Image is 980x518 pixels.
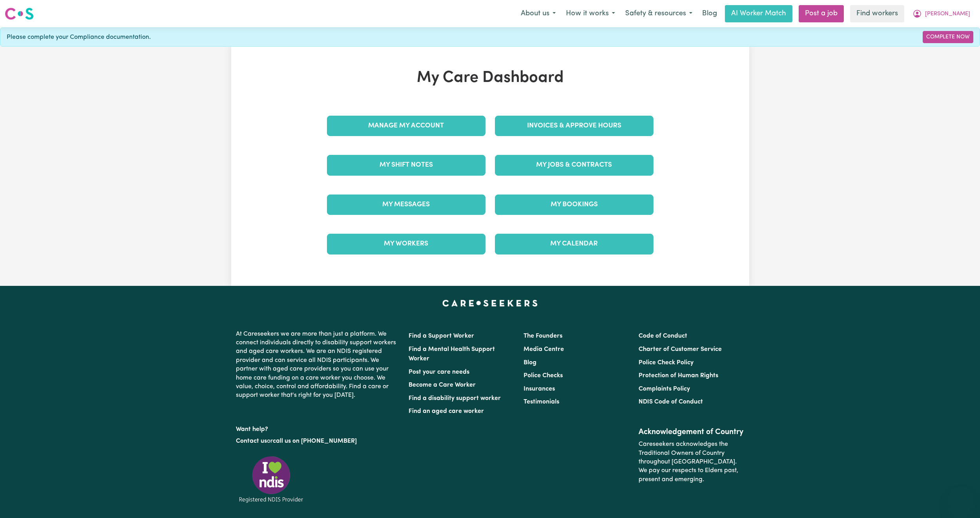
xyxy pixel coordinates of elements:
[236,438,267,444] a: Contact us
[907,5,975,22] button: My Account
[327,234,485,254] a: My Workers
[236,327,399,403] p: At Careseekers we are more than just a platform. We connect individuals directly to disability su...
[236,455,307,504] img: Registered NDIS provider
[524,333,562,339] a: The Founders
[322,69,658,87] h1: My Care Dashboard
[5,7,34,21] img: Careseekers logo
[923,31,973,43] a: Complete Now
[495,155,653,175] a: My Jobs & Contracts
[7,33,151,42] span: Please complete your Compliance documentation.
[639,437,744,487] p: Careseekers acknowledges the Traditional Owners of Country throughout [GEOGRAPHIC_DATA]. We pay o...
[925,10,970,18] span: [PERSON_NAME]
[409,408,484,414] a: Find an aged care worker
[409,333,474,339] a: Find a Support Worker
[725,5,792,22] a: AI Worker Match
[327,194,485,215] a: My Messages
[495,116,653,136] a: Invoices & Approve Hours
[327,155,485,175] a: My Shift Notes
[697,5,722,22] a: Blog
[409,395,501,402] a: Find a disability support worker
[516,5,561,22] button: About us
[409,346,495,362] a: Find a Mental Health Support Worker
[495,194,653,215] a: My Bookings
[639,346,722,353] a: Charter of Customer Service
[620,5,697,22] button: Safety & resources
[850,5,904,22] a: Find workers
[327,116,485,136] a: Manage My Account
[524,386,555,392] a: Insurances
[639,333,687,339] a: Code of Conduct
[442,300,538,306] a: Careseekers home page
[524,360,537,366] a: Blog
[236,434,399,449] p: or
[524,373,563,379] a: Police Checks
[236,422,399,434] p: Want help?
[799,5,844,22] a: Post a job
[639,360,693,366] a: Police Check Policy
[524,346,564,353] a: Media Centre
[639,399,703,405] a: NDIS Code of Conduct
[524,399,559,405] a: Testimonials
[5,5,34,23] a: Careseekers logo
[639,427,744,437] h2: Acknowledgement of Country
[409,382,476,388] a: Become a Care Worker
[949,487,974,512] iframe: Button to launch messaging window, conversation in progress
[639,386,690,392] a: Complaints Policy
[639,373,718,379] a: Protection of Human Rights
[409,369,469,375] a: Post your care needs
[561,5,620,22] button: How it works
[495,234,653,254] a: My Calendar
[273,438,357,444] a: call us on [PHONE_NUMBER]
